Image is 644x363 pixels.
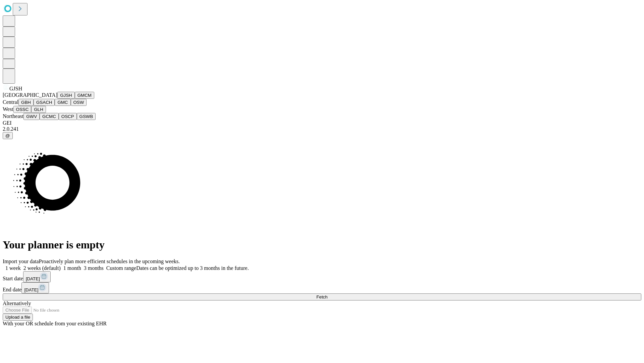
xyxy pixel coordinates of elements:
[34,99,55,106] button: GSACH
[3,126,641,132] div: 2.0.241
[31,106,46,113] button: GLH
[3,120,641,126] div: GEI
[40,113,59,120] button: GCMC
[75,92,94,99] button: GMCM
[26,276,40,281] span: [DATE]
[13,106,32,113] button: OSSC
[3,282,641,293] div: End date
[3,293,641,300] button: Fetch
[84,265,104,271] span: 3 months
[55,99,70,106] button: GMC
[3,132,13,139] button: @
[23,271,51,282] button: [DATE]
[39,258,180,264] span: Proactively plan more efficient schedules in the upcoming weeks.
[3,113,23,119] span: Northeast
[3,300,31,306] span: Alternatively
[57,92,75,99] button: GJSH
[18,99,34,106] button: GBH
[9,86,22,91] span: GJSH
[3,321,107,326] span: With your OR schedule from your existing EHR
[3,99,18,105] span: Central
[63,265,81,271] span: 1 month
[106,265,136,271] span: Custom range
[316,294,327,299] span: Fetch
[59,113,77,120] button: OSCP
[24,287,38,292] span: [DATE]
[77,113,96,120] button: GSWB
[5,265,21,271] span: 1 week
[21,282,49,293] button: [DATE]
[71,99,87,106] button: OSW
[3,314,33,321] button: Upload a file
[3,92,57,98] span: [GEOGRAPHIC_DATA]
[23,265,61,271] span: 2 weeks (default)
[23,113,40,120] button: GWV
[3,258,39,264] span: Import your data
[5,133,10,138] span: @
[3,271,641,282] div: Start date
[3,106,13,112] span: West
[3,239,641,251] h1: Your planner is empty
[136,265,249,271] span: Dates can be optimized up to 3 months in the future.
